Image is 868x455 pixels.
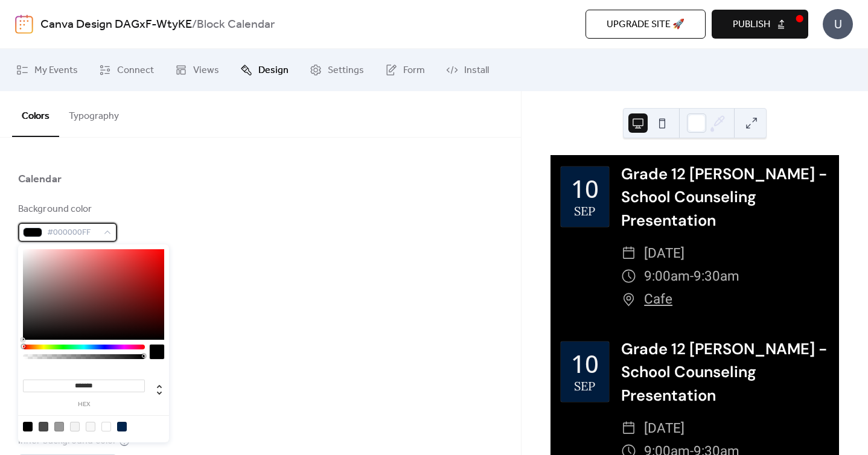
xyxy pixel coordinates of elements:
span: Connect [117,63,154,78]
span: 9:00am [644,265,690,288]
div: Grade 12 [PERSON_NAME] - School Counseling Presentation [621,163,829,232]
a: Design [231,54,298,86]
button: Publish [712,10,808,39]
label: hex [23,401,145,408]
a: Canva Design DAGxF-WtyKE [40,13,192,36]
div: ​ [621,242,637,265]
div: 10 [571,177,599,201]
div: rgb(243, 243, 243) [70,422,80,431]
div: rgb(0, 0, 0) [23,422,33,431]
div: Grade 12 [PERSON_NAME] - School Counseling Presentation [621,338,829,407]
div: U [823,9,853,39]
button: Typography [59,91,129,136]
div: Background color [18,202,115,217]
div: ​ [621,265,637,288]
a: Cafe [644,288,672,311]
span: My Events [34,63,78,78]
div: Calendar [18,172,62,186]
span: #000000FF [47,226,98,240]
a: Connect [90,54,163,86]
span: - [690,265,694,288]
b: Block Calendar [197,13,275,36]
div: Sep [574,205,595,217]
a: Settings [301,54,373,86]
b: / [192,13,197,36]
span: Form [403,63,425,78]
span: Design [258,63,289,78]
span: Upgrade site 🚀 [607,17,685,32]
span: Settings [328,63,364,78]
span: 9:30am [694,265,739,288]
button: Colors [12,91,59,137]
div: rgb(255, 255, 255) [101,422,111,431]
div: rgb(0, 36, 77) [117,422,127,431]
span: Install [464,63,489,78]
span: Publish [733,17,770,32]
a: Views [166,54,228,86]
a: Install [437,54,498,86]
div: ​ [621,417,637,440]
span: [DATE] [644,242,685,265]
span: [DATE] [644,417,685,440]
div: rgb(74, 74, 74) [39,422,48,431]
div: rgb(153, 153, 153) [54,422,64,431]
div: 10 [571,352,599,376]
button: Upgrade site 🚀 [586,10,706,39]
div: rgb(248, 248, 248) [86,422,95,431]
div: ​ [621,288,637,311]
img: logo [15,14,33,34]
span: Views [193,63,219,78]
a: My Events [7,54,87,86]
a: Form [376,54,434,86]
div: Sep [574,380,595,392]
div: Inner background color [18,434,116,448]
